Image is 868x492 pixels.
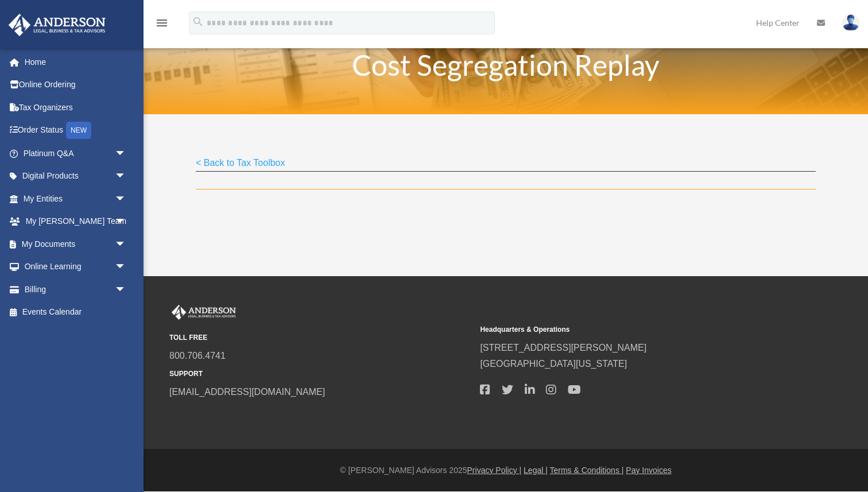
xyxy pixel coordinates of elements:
a: Tax Organizers [8,96,144,119]
a: Order StatusNEW [8,119,144,142]
a: < Back to Tax Toolbox [196,158,285,173]
img: Anderson Advisors Platinum Portal [5,14,109,36]
a: Online Ordering [8,73,144,96]
a: Platinum Q&Aarrow_drop_down [8,142,144,165]
div: NEW [66,122,91,139]
span: arrow_drop_down [115,278,138,301]
a: My Entitiesarrow_drop_down [8,187,144,210]
a: Home [8,51,144,73]
a: Pay Invoices [626,466,671,475]
a: Digital Productsarrow_drop_down [8,165,144,188]
a: Privacy Policy | [467,466,522,475]
img: User Pic [842,14,859,31]
a: [GEOGRAPHIC_DATA][US_STATE] [480,359,627,369]
span: arrow_drop_down [115,142,138,165]
a: My [PERSON_NAME] Teamarrow_drop_down [8,210,144,233]
small: Headquarters & Operations [480,324,782,336]
a: 800.706.4741 [169,351,226,361]
span: arrow_drop_down [115,255,138,279]
i: menu [155,16,169,30]
span: arrow_drop_down [115,187,138,211]
span: arrow_drop_down [115,165,138,188]
i: search [192,16,204,28]
span: arrow_drop_down [115,233,138,256]
a: Legal | [524,466,548,475]
a: My Documentsarrow_drop_down [8,233,144,255]
a: Terms & Conditions | [550,466,624,475]
h1: Cost Segregation Replay [216,51,796,85]
a: [EMAIL_ADDRESS][DOMAIN_NAME] [169,387,325,397]
div: © [PERSON_NAME] Advisors 2025 [144,463,868,478]
small: SUPPORT [169,368,472,380]
img: Anderson Advisors Platinum Portal [169,305,238,320]
small: TOLL FREE [169,332,472,344]
a: [STREET_ADDRESS][PERSON_NAME] [480,343,646,352]
a: Events Calendar [8,301,144,324]
a: menu [155,20,169,30]
span: arrow_drop_down [115,210,138,234]
a: Billingarrow_drop_down [8,278,144,301]
a: Online Learningarrow_drop_down [8,255,144,278]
